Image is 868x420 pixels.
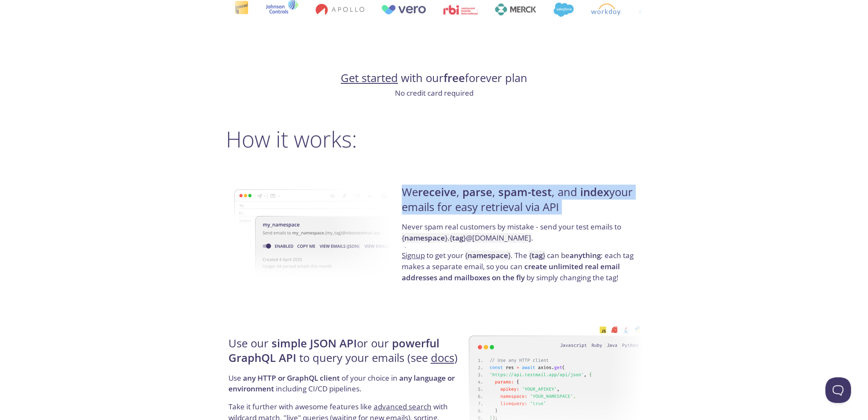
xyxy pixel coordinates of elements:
code: { } [529,250,545,260]
p: Never spam real customers by mistake - send your test emails to . [402,221,640,250]
p: to get your . The can be : each tag makes a separate email, so you can by simply changing the tag! [402,250,640,283]
strong: anything [570,250,601,260]
img: namespace-image [234,165,408,300]
a: Get started [341,70,398,85]
strong: tag [532,250,543,260]
img: rbi [441,5,476,15]
img: salesforce [551,3,572,17]
h2: How it works: [226,126,643,152]
strong: spam-test [498,185,552,200]
p: Use of your choice in including CI/CD pipelines. [228,373,466,401]
img: vero [379,5,424,15]
img: merck [493,3,534,15]
strong: powerful GraphQL API [228,336,439,365]
strong: create unlimited real email addresses and mailboxes on the fly [402,261,620,282]
p: No credit card required [226,88,643,99]
strong: any HTTP or GraphQL client [243,373,340,383]
a: advanced search [374,402,432,411]
iframe: Help Scout Beacon - Open [825,377,851,403]
h4: We , , , and your emails for easy retrieval via API [402,185,640,221]
h4: with our forever plan [226,71,643,85]
strong: any language or environment [228,373,455,394]
strong: tag [452,233,463,243]
strong: namespace [404,233,445,243]
a: docs [431,350,454,365]
img: workday [589,3,619,15]
code: { } . { } @[DOMAIN_NAME] [402,233,531,243]
code: { } [465,250,511,260]
strong: receive [418,185,456,200]
strong: namespace [468,250,508,260]
strong: simple JSON API [272,336,357,351]
h4: Use our or our to query your emails (see ) [228,336,466,373]
strong: free [444,70,465,85]
strong: index [580,185,609,200]
img: apollo [313,3,362,15]
a: Signup [402,250,425,260]
strong: parse [462,185,492,200]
